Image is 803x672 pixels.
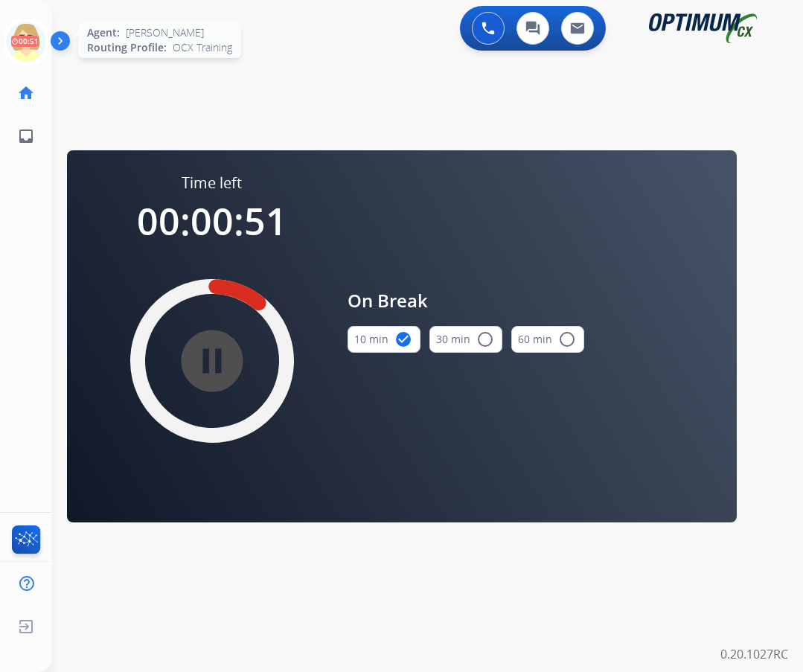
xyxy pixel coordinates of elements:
[173,40,232,55] span: OCX Training
[348,326,420,353] button: 10 min
[87,25,120,40] span: Agent:
[137,196,287,246] span: 00:00:51
[17,127,35,145] mat-icon: inbox
[429,326,502,353] button: 30 min
[17,84,35,102] mat-icon: home
[182,173,242,193] span: Time left
[476,330,494,348] mat-icon: radio_button_unchecked
[720,645,788,663] p: 0.20.1027RC
[394,330,412,348] mat-icon: check_circle
[558,330,576,348] mat-icon: radio_button_unchecked
[511,326,584,353] button: 60 min
[203,352,221,370] mat-icon: pause_circle_filled
[348,287,584,314] span: On Break
[87,40,167,55] span: Routing Profile:
[126,25,204,40] span: [PERSON_NAME]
